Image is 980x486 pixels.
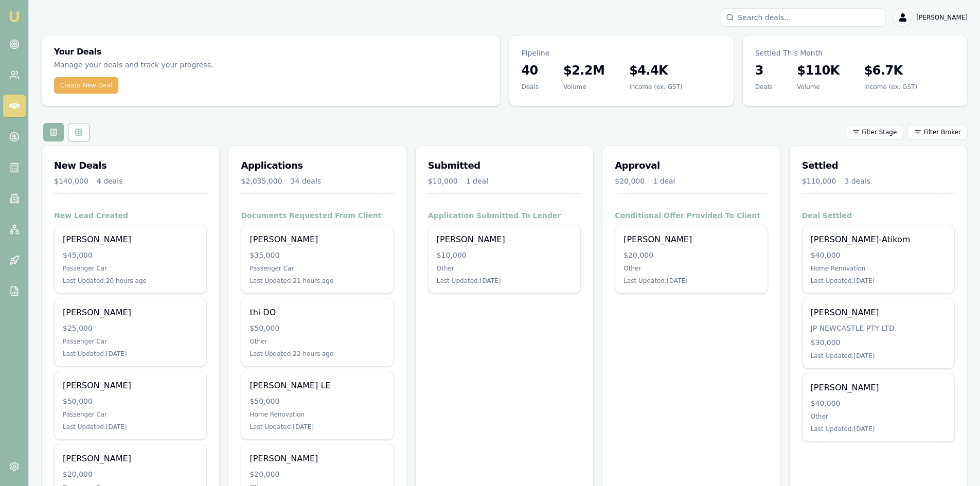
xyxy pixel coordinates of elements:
div: 3 deals [844,176,870,186]
div: [PERSON_NAME] [250,233,385,246]
div: [PERSON_NAME] [63,307,198,319]
button: Filter Broker [907,125,968,139]
div: [PERSON_NAME] [811,307,946,319]
div: Passenger Car [63,264,198,273]
div: Last Updated: 22 hours ago [250,350,385,358]
div: $45,000 [63,250,198,260]
div: [PERSON_NAME]-Atikom [811,233,946,246]
h3: 40 [522,62,539,79]
div: Volume [563,83,604,91]
h3: Submitted [428,158,581,173]
div: Last Updated: [DATE] [63,423,198,431]
div: [PERSON_NAME] [811,382,946,394]
div: [PERSON_NAME] [63,380,198,392]
h4: New Lead Created [54,210,207,221]
div: Last Updated: [DATE] [811,352,946,360]
span: Filter Broker [923,128,961,136]
div: [PERSON_NAME] LE [250,380,385,392]
h4: Application Submitted To Lender [428,210,581,221]
h3: 3 [755,62,773,79]
div: 34 deals [291,176,322,186]
div: Last Updated: [DATE] [63,350,198,358]
div: Last Updated: [DATE] [811,277,946,285]
h3: $6.7K [864,62,917,79]
div: thi DO [250,307,385,319]
div: Home Renovation [811,264,946,273]
div: $40,000 [811,250,946,260]
div: JP NEWCASTLE PTY LTD [811,323,946,333]
div: $10,000 [428,176,458,186]
div: Income (ex. GST) [864,83,917,91]
div: 1 deal [653,176,675,186]
div: $2,035,000 [241,176,282,186]
button: Create New Deal [54,77,118,94]
div: [PERSON_NAME] [63,233,198,246]
h3: Applications [241,158,394,173]
img: emu-icon-u.png [8,10,21,23]
h4: Deal Settled [802,210,955,221]
div: Last Updated: [DATE] [437,277,572,285]
div: Deals [755,83,773,91]
h3: Your Deals [54,48,488,56]
div: Home Renovation [250,410,385,419]
p: Pipeline [522,48,721,58]
h4: Conditional Offer Provided To Client [615,210,768,221]
div: Last Updated: [DATE] [811,425,946,433]
div: Last Updated: [DATE] [250,423,385,431]
div: Last Updated: 20 hours ago [63,277,198,285]
span: [PERSON_NAME] [916,13,968,22]
div: Income (ex. GST) [629,83,682,91]
p: Manage your deals and track your progress. [54,59,317,71]
h3: $2.2M [563,62,604,79]
input: Search deals [721,8,885,27]
div: $35,000 [250,250,385,260]
h3: $110K [797,62,839,79]
div: Volume [797,83,839,91]
div: Passenger Car [63,410,198,419]
div: $110,000 [802,176,836,186]
div: [PERSON_NAME] [63,453,198,465]
h3: Settled [802,158,955,173]
div: $50,000 [250,396,385,406]
div: Passenger Car [250,264,385,273]
div: [PERSON_NAME] [250,453,385,465]
button: Filter Stage [846,125,903,139]
div: $20,000 [623,250,759,260]
div: Other [623,264,759,273]
div: Last Updated: 21 hours ago [250,277,385,285]
div: $25,000 [63,323,198,333]
div: Passenger Car [63,337,198,346]
h3: Approval [615,158,768,173]
div: Other [250,337,385,346]
div: Deals [522,83,539,91]
div: $20,000 [250,469,385,479]
div: $20,000 [615,176,645,186]
div: Other [437,264,572,273]
div: Last Updated: [DATE] [623,277,759,285]
span: Filter Stage [862,128,897,136]
div: $140,000 [54,176,88,186]
div: [PERSON_NAME] [623,233,759,246]
div: $50,000 [63,396,198,406]
p: Settled This Month [755,48,955,58]
div: [PERSON_NAME] [437,233,572,246]
div: $40,000 [811,398,946,408]
div: 4 deals [97,176,123,186]
div: $20,000 [63,469,198,479]
h3: New Deals [54,158,207,173]
div: $30,000 [811,337,946,348]
h3: $4.4K [629,62,682,79]
div: 1 deal [466,176,488,186]
div: Other [811,412,946,421]
h4: Documents Requested From Client [241,210,394,221]
div: $10,000 [437,250,572,260]
div: $50,000 [250,323,385,333]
